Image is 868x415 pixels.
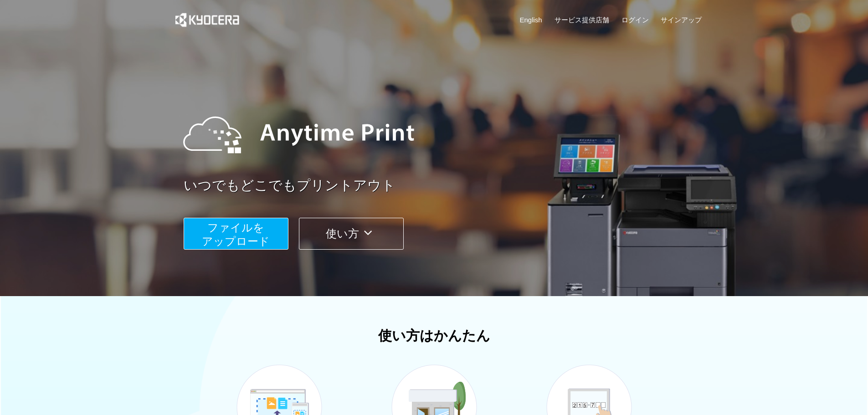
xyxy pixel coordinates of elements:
a: いつでもどこでもプリントアウト [184,176,708,195]
span: ファイルを ​​アップロード [202,221,270,247]
a: サービス提供店舗 [555,15,609,25]
button: ファイルを​​アップロード [184,218,288,250]
button: 使い方 [299,218,404,250]
a: サインアップ [661,15,702,25]
a: English [520,15,542,25]
a: ログイン [621,15,649,25]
